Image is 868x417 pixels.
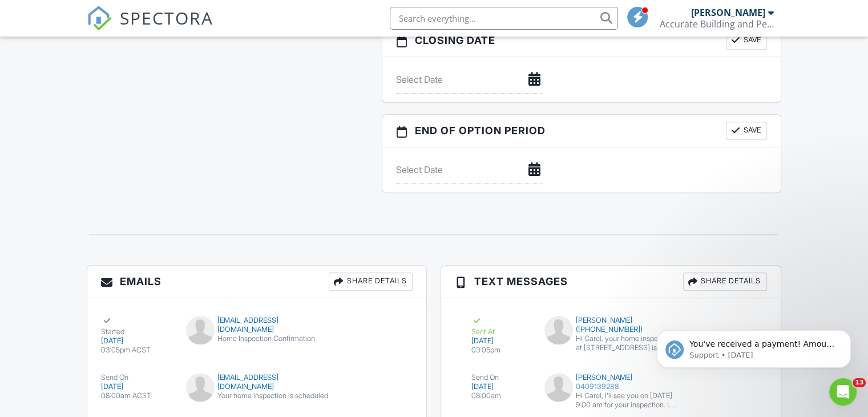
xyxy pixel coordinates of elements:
[396,156,543,184] input: Select Date
[441,266,780,298] h3: Text Messages
[471,391,531,400] div: 08:00am
[415,123,546,138] span: End of Option Period
[726,31,767,50] button: Save
[691,7,765,18] div: [PERSON_NAME]
[396,66,543,94] input: Select Date
[101,346,172,355] div: 03:05pm ACST
[853,378,866,387] span: 13
[471,373,531,382] div: Send On
[683,272,767,291] div: Share Details
[544,382,677,391] div: 0409139288
[544,316,677,334] div: [PERSON_NAME] ([PHONE_NUMBER])
[87,307,426,364] a: Started [DATE] 03:05pm ACST [EMAIL_ADDRESS][DOMAIN_NAME] Home Inspection Confirmation
[120,6,213,30] span: SPECTORA
[640,306,868,386] iframe: Intercom notifications message
[544,316,573,344] img: default-user-f0147aede5fd5fa78ca7ade42f37bd4542148d508eef1c3d3ea960f66861d68b.jpg
[101,336,172,346] div: [DATE]
[186,373,215,402] img: default-user-f0147aede5fd5fa78ca7ade42f37bd4542148d508eef1c3d3ea960f66861d68b.jpg
[455,307,766,364] a: Sent At [DATE] 03:05pm [PERSON_NAME] ([PHONE_NUMBER]) Hi Carel, your home inspection at [STREET_A...
[329,272,413,291] div: Share Details
[101,373,172,382] div: Send On
[544,373,573,402] img: default-user-f0147aede5fd5fa78ca7ade42f37bd4542148d508eef1c3d3ea960f66861d68b.jpg
[471,316,531,336] div: Sent At
[544,373,677,382] div: [PERSON_NAME]
[415,33,495,48] span: Closing date
[87,15,213,39] a: SPECTORA
[186,334,328,343] div: Home Inspection Confirmation
[101,316,172,336] div: Started
[390,7,618,30] input: Search everything...
[471,336,531,346] div: [DATE]
[829,378,857,406] iframe: Intercom live chat
[87,6,112,31] img: The Best Home Inspection Software - Spectora
[87,266,426,298] h3: Emails
[576,334,677,352] div: Hi Carel, your home inspection at [STREET_ADDRESS] is scheduled for [DATE] 9:00 am. I look forwar...
[186,316,328,334] div: [EMAIL_ADDRESS][DOMAIN_NAME]
[186,373,328,391] div: [EMAIL_ADDRESS][DOMAIN_NAME]
[101,391,172,400] div: 08:00am ACST
[576,391,677,410] div: Hi Carel, I'll see you on [DATE] 9:00 am for your inspection. Let me know if you have any questio...
[101,382,172,391] div: [DATE]
[660,18,774,30] div: Accurate Building and Pest inspections
[186,316,215,344] img: default-user-f0147aede5fd5fa78ca7ade42f37bd4542148d508eef1c3d3ea960f66861d68b.jpg
[186,391,328,400] div: Your home inspection is scheduled
[471,382,531,391] div: [DATE]
[471,346,531,355] div: 03:05pm
[726,122,767,140] button: Save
